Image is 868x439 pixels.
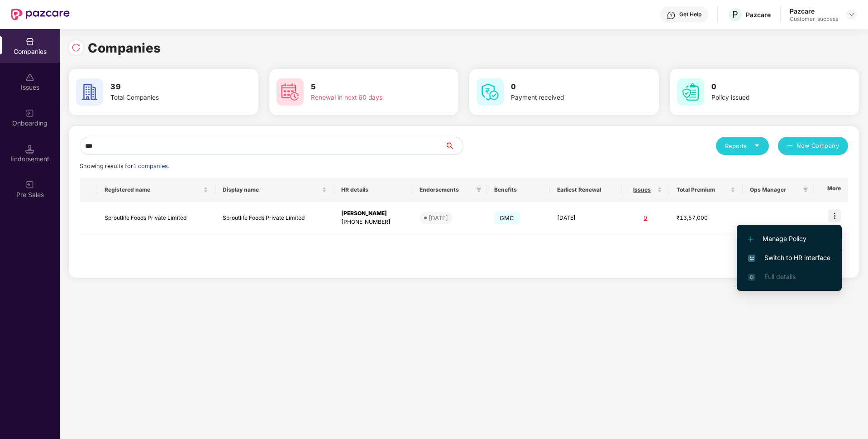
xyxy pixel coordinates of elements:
[215,178,334,202] th: Display name
[311,81,425,93] h3: 5
[88,38,161,58] h1: Companies
[494,212,520,224] span: GMC
[97,202,215,234] td: Sproutlife Foods Private Limited
[790,7,838,15] div: Pazcare
[801,184,810,195] span: filter
[667,11,676,20] img: svg+xml;base64,PHN2ZyBpZD0iSGVscC0zMngzMiIgeG1sbnM9Imh0dHA6Ly93d3cudzMub3JnLzIwMDAvc3ZnIiB3aWR0aD...
[25,73,34,82] img: svg+xml;base64,PHN2ZyBpZD0iSXNzdWVzX2Rpc2FibGVkIiB4bWxucz0iaHR0cDovL3d3dy53My5vcmcvMjAwMC9zdmciIH...
[748,253,830,263] span: Switch to HR interface
[420,186,473,193] span: Endorsements
[754,143,760,149] span: caret-down
[803,187,808,193] span: filter
[133,163,169,169] span: 1 companies.
[679,11,701,18] div: Get Help
[746,10,771,19] div: Pazcare
[25,109,34,118] img: svg+xml;base64,PHN2ZyB3aWR0aD0iMjAiIGhlaWdodD0iMjAiIHZpZXdCb3g9IjAgMCAyMCAyMCIgZmlsbD0ibm9uZSIgeG...
[511,81,625,93] h3: 0
[711,93,825,103] div: Policy issued
[487,178,550,202] th: Benefits
[748,234,830,244] span: Manage Policy
[25,145,34,154] img: svg+xml;base64,PHN2ZyB3aWR0aD0iMTQuNSIgaGVpZ2h0PSIxNC41IiB2aWV3Qm94PSIwIDAgMTYgMTYiIGZpbGw9Im5vbm...
[72,43,81,52] img: svg+xml;base64,PHN2ZyBpZD0iUmVsb2FkLTMyeDMyIiB4bWxucz0iaHR0cDovL3d3dy53My5vcmcvMjAwMC9zdmciIHdpZH...
[277,78,304,106] img: svg+xml;base64,PHN2ZyB4bWxucz0iaHR0cDovL3d3dy53My5vcmcvMjAwMC9zdmciIHdpZHRoPSI2MCIgaGVpZ2h0PSI2MC...
[11,9,70,20] img: New Pazcare Logo
[828,209,841,222] img: icon
[796,141,839,150] span: New Company
[629,214,662,222] div: 0
[341,209,405,218] div: [PERSON_NAME]
[750,186,799,193] span: Ops Manager
[748,236,754,242] img: svg+xml;base64,PHN2ZyB4bWxucz0iaHR0cDovL3d3dy53My5vcmcvMjAwMC9zdmciIHdpZHRoPSIxMi4yMDEiIGhlaWdodD...
[814,178,848,202] th: More
[341,218,405,227] div: [PHONE_NUMBER]
[629,186,655,193] span: Issues
[748,255,755,262] img: svg+xml;base64,PHN2ZyB4bWxucz0iaHR0cDovL3d3dy53My5vcmcvMjAwMC9zdmciIHdpZHRoPSIxNiIgaGVpZ2h0PSIxNi...
[25,37,34,46] img: svg+xml;base64,PHN2ZyBpZD0iQ29tcGFuaWVzIiB4bWxucz0iaHR0cDovL3d3dy53My5vcmcvMjAwMC9zdmciIHdpZHRoPS...
[748,274,755,281] img: svg+xml;base64,PHN2ZyB4bWxucz0iaHR0cDovL3d3dy53My5vcmcvMjAwMC9zdmciIHdpZHRoPSIxNi4zNjMiIGhlaWdodD...
[848,11,855,18] img: svg+xml;base64,PHN2ZyBpZD0iRHJvcGRvd24tMzJ4MzIiIHhtbG5zPSJodHRwOi8vd3d3LnczLm9yZy8yMDAwL3N2ZyIgd2...
[334,178,412,202] th: HR details
[511,93,625,103] div: Payment received
[223,186,320,193] span: Display name
[677,186,729,193] span: Total Premium
[97,178,215,202] th: Registered name
[778,137,848,155] button: plusNew Company
[764,273,796,280] span: Full details
[790,15,838,23] div: Customer_success
[677,78,704,106] img: svg+xml;base64,PHN2ZyB4bWxucz0iaHR0cDovL3d3dy53My5vcmcvMjAwMC9zdmciIHdpZHRoPSI2MCIgaGVpZ2h0PSI2MC...
[76,78,103,106] img: svg+xml;base64,PHN2ZyB4bWxucz0iaHR0cDovL3d3dy53My5vcmcvMjAwMC9zdmciIHdpZHRoPSI2MCIgaGVpZ2h0PSI2MC...
[477,78,504,106] img: svg+xml;base64,PHN2ZyB4bWxucz0iaHR0cDovL3d3dy53My5vcmcvMjAwMC9zdmciIHdpZHRoPSI2MCIgaGVpZ2h0PSI2MC...
[476,187,482,193] span: filter
[444,137,463,155] button: search
[550,202,621,234] td: [DATE]
[787,143,793,150] span: plus
[105,186,201,193] span: Registered name
[215,202,334,234] td: Sproutlife Foods Private Limited
[669,178,743,202] th: Total Premium
[429,213,448,222] div: [DATE]
[474,184,483,195] span: filter
[711,81,825,93] h3: 0
[110,93,224,103] div: Total Companies
[732,9,738,20] span: P
[444,142,463,150] span: search
[622,178,669,202] th: Issues
[25,180,34,189] img: svg+xml;base64,PHN2ZyB3aWR0aD0iMjAiIGhlaWdodD0iMjAiIHZpZXdCb3g9IjAgMCAyMCAyMCIgZmlsbD0ibm9uZSIgeG...
[311,93,425,103] div: Renewal in next 60 days
[550,178,621,202] th: Earliest Renewal
[725,141,760,150] div: Reports
[677,214,735,222] div: ₹13,57,000
[110,81,224,93] h3: 39
[80,163,169,169] span: Showing results for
